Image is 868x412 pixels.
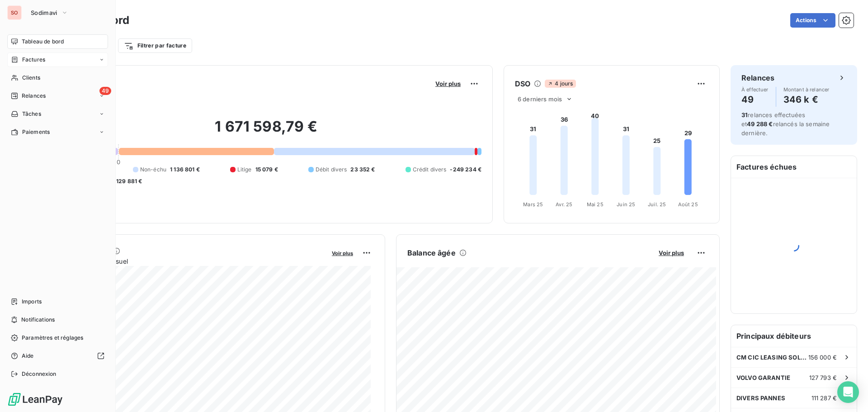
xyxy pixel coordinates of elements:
a: 49Relances [7,89,108,103]
span: Notifications [21,316,55,324]
div: Open Intercom Messenger [837,381,859,403]
span: Paiements [22,128,50,136]
span: relances effectuées et relancés la semaine dernière. [741,111,830,137]
span: Aide [22,352,34,360]
h6: Balance âgée [407,247,456,258]
span: Tâches [22,110,41,118]
span: Relances [22,92,46,100]
span: Litige [237,166,252,174]
h6: Principaux débiteurs [731,325,857,347]
span: Déconnexion [22,370,57,378]
a: Tableau de bord [7,34,108,49]
span: 0 [117,158,120,166]
span: 49 288 € [747,120,773,128]
span: CM CIC LEASING SOLUTIONS [736,354,808,361]
span: Chiffre d'affaires mensuel [51,256,325,266]
a: Aide [7,349,108,363]
span: -249 234 € [450,166,481,174]
span: Voir plus [332,250,353,256]
span: Voir plus [659,249,684,256]
span: 31 [741,111,748,118]
span: Non-échu [140,166,166,174]
tspan: Août 25 [678,201,698,208]
button: Actions [790,13,835,28]
h6: DSO [515,78,530,89]
span: VOLVO GARANTIE [736,374,790,381]
span: 1 136 801 € [170,166,200,174]
span: Voir plus [435,80,461,87]
h4: 346 k € [783,92,830,107]
div: SO [7,5,22,20]
span: Tableau de bord [22,38,64,46]
button: Voir plus [329,249,356,257]
button: Voir plus [433,80,463,88]
button: Voir plus [656,249,687,257]
tspan: Juil. 25 [648,201,666,208]
span: Paramètres et réglages [22,334,83,342]
span: Montant à relancer [783,87,830,92]
tspan: Avr. 25 [556,201,572,208]
tspan: Juin 25 [617,201,635,208]
a: Factures [7,52,108,67]
span: 111 287 € [811,394,837,402]
img: Logo LeanPay [7,392,63,407]
span: 49 [99,87,111,95]
h2: 1 671 598,79 € [51,118,481,145]
span: Sodimavi [31,9,57,16]
h6: Relances [741,72,774,83]
span: DIVERS PANNES [736,394,785,402]
h4: 49 [741,92,769,107]
a: Tâches [7,107,108,121]
span: 6 derniers mois [518,95,562,103]
button: Filtrer par facture [118,38,192,53]
span: -129 881 € [113,177,142,185]
span: Imports [22,298,42,306]
span: 15 079 € [255,166,278,174]
span: 127 793 € [809,374,837,381]
tspan: Mai 25 [587,201,604,208]
a: Imports [7,294,108,309]
span: Clients [22,74,40,82]
a: Paiements [7,125,108,139]
span: 156 000 € [808,354,837,361]
span: 4 jours [545,80,576,88]
span: À effectuer [741,87,769,92]
span: Factures [22,56,45,64]
span: 23 352 € [350,166,375,174]
tspan: Mars 25 [523,201,543,208]
a: Clients [7,71,108,85]
span: Débit divers [316,166,347,174]
a: Paramètres et réglages [7,331,108,345]
h6: Factures échues [731,156,857,178]
span: Crédit divers [413,166,447,174]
